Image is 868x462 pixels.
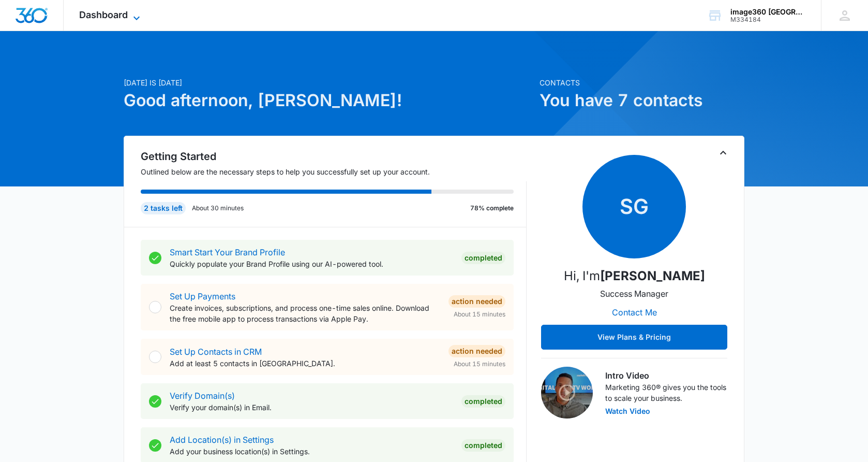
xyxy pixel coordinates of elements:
img: Intro Video [541,367,593,418]
a: Set Up Payments [170,291,235,301]
a: Verify Domain(s) [170,391,235,401]
div: account id [730,16,806,23]
div: 2 tasks left [141,202,186,214]
p: Verify your domain(s) in Email. [170,402,453,413]
p: About 30 minutes [192,204,244,213]
p: Add your business location(s) in Settings. [170,446,453,457]
div: Completed [461,439,505,452]
a: Smart Start Your Brand Profile [170,247,285,257]
p: Quickly populate your Brand Profile using our AI-powered tool. [170,258,453,269]
div: account name [730,8,806,16]
span: Dashboard [79,9,128,20]
h2: Getting Started [141,149,527,164]
h1: Good afternoon, [PERSON_NAME]! [124,88,533,113]
div: Action Needed [448,295,505,308]
div: Action Needed [448,345,505,357]
p: Hi, I'm [564,267,705,285]
h3: Intro Video [605,369,727,382]
p: Marketing 360® gives you the tools to scale your business. [605,382,727,403]
p: 78% complete [470,204,514,213]
p: Outlined below are the necessary steps to help you successfully set up your account. [141,166,527,177]
div: Completed [461,395,505,408]
button: Watch Video [605,408,650,415]
p: [DATE] is [DATE] [124,77,533,88]
p: Contacts [540,77,744,88]
button: Toggle Collapse [717,147,729,159]
button: Contact Me [602,300,667,325]
div: Completed [461,252,505,264]
a: Set Up Contacts in CRM [170,347,262,357]
a: Add Location(s) in Settings [170,435,274,445]
span: About 15 minutes [454,359,505,369]
p: Success Manager [600,287,668,300]
span: About 15 minutes [454,310,505,319]
strong: [PERSON_NAME] [600,268,705,283]
span: SG [582,155,686,258]
p: Create invoices, subscriptions, and process one-time sales online. Download the free mobile app t... [170,302,440,324]
p: Add at least 5 contacts in [GEOGRAPHIC_DATA]. [170,358,440,369]
button: View Plans & Pricing [541,325,727,350]
h1: You have 7 contacts [540,88,744,113]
